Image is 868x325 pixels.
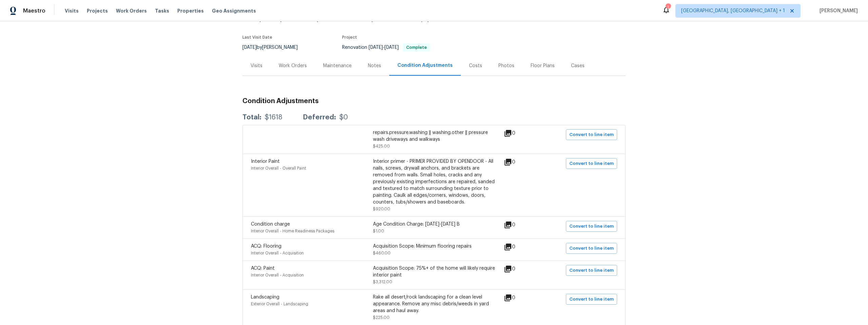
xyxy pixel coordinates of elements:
[373,280,392,284] span: $3,312.00
[504,294,537,302] div: 0
[251,302,308,306] span: Exterior Overall - Landscaping
[323,62,352,69] div: Maintenance
[155,8,169,13] span: Tasks
[569,267,614,274] span: Convert to line item
[251,295,279,300] span: Landscaping
[242,98,626,104] h3: Condition Adjustments
[566,294,617,305] button: Convert to line item
[373,158,495,206] div: Interior primer - PRIMER PROVIDED BY OPENDOOR - All nails, screws, drywall anchors, and brackets ...
[373,294,495,314] div: Rake all desert/rock landscaping for a clean level appearance. Remove any misc debris/weeds in ya...
[566,158,617,169] button: Convert to line item
[342,35,357,39] span: Project
[251,62,262,69] div: Visits
[569,295,614,303] span: Convert to line item
[251,266,275,271] span: ACQ: Paint
[369,45,399,50] span: -
[242,35,272,39] span: Last Visit Date
[504,158,537,166] div: 0
[242,43,306,52] div: by [PERSON_NAME]
[251,159,280,164] span: Interior Paint
[251,222,290,227] span: Condition charge
[251,166,306,170] span: Interior Overall - Overall Paint
[373,243,495,250] div: Acquisition Scope: Minimum flooring repairs
[373,316,390,320] span: $225.00
[242,114,261,121] div: Total:
[666,4,670,11] div: 1
[566,129,617,140] button: Convert to line item
[339,114,348,121] div: $0
[504,243,537,251] div: 0
[569,131,614,139] span: Convert to line item
[279,62,307,69] div: Work Orders
[373,265,495,279] div: Acquisition Scope: 75%+ of the home will likely require interior paint
[265,114,282,121] div: $1618
[397,62,453,69] div: Condition Adjustments
[384,45,399,50] span: [DATE]
[681,7,785,14] span: [GEOGRAPHIC_DATA], [GEOGRAPHIC_DATA] + 1
[342,45,430,50] span: Renovation
[571,62,585,69] div: Cases
[251,251,304,255] span: Interior Overall - Acquisition
[23,7,45,14] span: Maestro
[373,229,384,233] span: $1.00
[369,45,383,50] span: [DATE]
[251,244,281,249] span: ACQ: Flooring
[368,62,381,69] div: Notes
[569,160,614,168] span: Convert to line item
[116,7,147,14] span: Work Orders
[177,7,204,14] span: Properties
[569,245,614,252] span: Convert to line item
[498,62,514,69] div: Photos
[566,243,617,254] button: Convert to line item
[212,7,256,14] span: Geo Assignments
[566,265,617,276] button: Convert to line item
[504,265,537,273] div: 0
[373,251,391,255] span: $460.00
[373,144,390,148] span: $425.00
[373,221,495,228] div: Age Condition Charge: [DATE]-[DATE] B
[251,273,304,277] span: Interior Overall - Acquisition
[469,62,482,69] div: Costs
[504,129,537,137] div: 0
[87,7,108,14] span: Projects
[303,114,336,121] div: Deferred:
[531,62,555,69] div: Floor Plans
[566,221,617,232] button: Convert to line item
[373,129,495,143] div: repairs.pressure.washing || washing.other || pressure wash driveways and walkways
[504,221,537,229] div: 0
[403,45,430,50] span: Complete
[242,45,257,50] span: [DATE]
[65,7,79,14] span: Visits
[569,223,614,230] span: Convert to line item
[373,207,390,211] span: $920.00
[817,7,858,14] span: [PERSON_NAME]
[251,229,334,233] span: Interior Overall - Home Readiness Packages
